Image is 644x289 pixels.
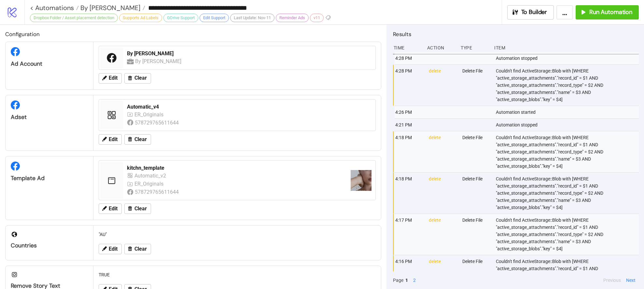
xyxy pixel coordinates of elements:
div: Couldn't find ActiveStorage::Blob with [WHERE "active_storage_attachments"."record_id" = $1 AND "... [495,173,640,214]
span: Edit [109,137,118,142]
span: Edit [109,246,118,252]
div: v11 [310,14,324,22]
span: Clear [134,137,147,142]
button: 2 [411,277,418,284]
div: Delete File [462,173,491,214]
div: Delete File [462,65,491,106]
div: Edit Support [200,14,229,22]
div: Type [460,42,489,54]
div: Supports Ad Labels [119,14,162,22]
h2: Configuration [5,30,381,38]
div: Dropbox Folder / Asset placement detection [30,14,118,22]
div: Delete File [462,214,491,255]
div: Action [427,42,455,54]
div: Automation started [495,106,640,118]
button: Clear [124,244,151,254]
button: Edit [99,244,122,254]
div: 4:21 PM [395,119,424,131]
div: Template Ad [11,175,88,182]
span: Edit [109,75,118,81]
span: Page [393,277,403,284]
div: Automation stopped [495,119,640,131]
div: By [PERSON_NAME] [127,50,371,57]
div: kitchn_template [127,164,345,172]
div: Couldn't find ActiveStorage::Blob with [WHERE "active_storage_attachments"."record_id" = $1 AND "... [495,214,640,255]
div: 4:28 PM [395,65,424,106]
div: GDrive Support [163,14,198,22]
div: Delete File [462,131,491,172]
button: Clear [124,73,151,84]
div: 4:18 PM [395,173,424,214]
span: Clear [134,75,147,81]
div: 578729765611644 [135,188,180,196]
div: Automatic_v4 [127,103,371,111]
div: Item [494,42,639,54]
div: Couldn't find ActiveStorage::Blob with [WHERE "active_storage_attachments"."record_id" = $1 AND "... [495,131,640,172]
span: Edit [109,206,118,212]
span: Run Automation [589,8,632,16]
button: Clear [124,134,151,145]
button: To Builder [507,5,554,20]
div: ER_Originals [134,180,165,188]
img: https://scontent-fra5-2.xx.fbcdn.net/v/t45.1600-4/491810685_4161197284112418_8076818386669981967_... [351,170,371,191]
div: Automation stopped [495,52,640,64]
button: Edit [99,73,122,84]
div: TRUE [96,269,378,281]
div: 4:28 PM [395,52,424,64]
div: 4:17 PM [395,214,424,255]
span: To Builder [521,8,547,16]
button: Edit [99,134,122,145]
button: Edit [99,204,122,214]
button: ... [556,5,573,20]
span: Clear [134,246,147,252]
button: Next [624,277,637,284]
div: 4:26 PM [395,106,424,118]
div: 4:18 PM [395,131,424,172]
div: "AU" [96,228,378,241]
div: 578729765611644 [135,119,180,127]
button: 1 [403,277,410,284]
button: Previous [601,277,623,284]
div: Automatic_v2 [134,172,168,180]
div: ER_Originals [134,111,165,119]
div: Ad Account [11,60,88,68]
div: Couldn't find ActiveStorage::Blob with [WHERE "active_storage_attachments"."record_id" = $1 AND "... [495,65,640,106]
span: Clear [134,206,147,212]
div: Reminder Ads [276,14,309,22]
span: By [PERSON_NAME] [79,4,140,12]
div: Time [393,42,422,54]
div: delete [428,214,457,255]
a: < Automations [30,5,79,11]
a: By [PERSON_NAME] [79,5,145,11]
div: Countries [11,242,88,249]
div: Last Update: Nov-11 [230,14,274,22]
h2: Results [393,30,639,38]
div: By [PERSON_NAME] [135,57,182,65]
div: delete [428,173,457,214]
div: delete [428,131,457,172]
button: Clear [124,204,151,214]
div: Adset [11,113,88,121]
div: delete [428,65,457,106]
button: Run Automation [576,5,639,20]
